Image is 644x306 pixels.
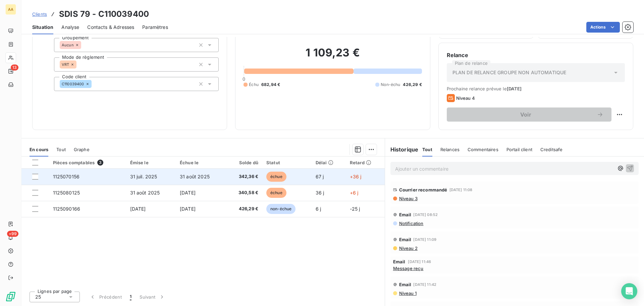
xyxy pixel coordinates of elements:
span: Niveau 2 [398,246,418,251]
span: Email [399,237,412,242]
div: Délai [316,160,342,165]
h6: Relance [447,51,625,59]
span: Aucun [62,43,74,47]
button: Actions [586,22,620,33]
span: [DATE] 08:52 [413,213,438,217]
input: Ajouter une valeur [92,81,97,87]
span: Creditsafe [540,147,563,152]
div: Open Intercom Messenger [621,283,637,299]
span: Email [399,212,412,217]
h6: Historique [385,145,419,154]
img: Logo LeanPay [5,291,16,302]
span: 36 j [316,190,324,195]
span: Graphe [74,147,90,152]
span: 31 août 2025 [130,190,160,195]
span: [DATE] [507,86,522,91]
span: VRT [62,62,69,67]
span: Commentaires [468,147,498,152]
button: Voir [447,107,611,122]
input: Ajouter une valeur [81,42,87,48]
span: 426,29 € [229,206,258,212]
button: 1 [126,290,136,304]
span: 426,29 € [403,82,422,88]
span: 6 j [316,206,321,212]
span: 1125070156 [53,174,80,179]
span: Relances [440,147,460,152]
span: Notification [398,221,424,226]
button: Suivant [136,290,169,304]
span: échue [266,172,286,182]
span: Analyse [61,24,79,31]
span: [DATE] 11:09 [413,237,436,242]
span: 3 [97,160,103,166]
div: Retard [350,160,381,165]
div: Échue le [180,160,221,165]
span: [DATE] [180,190,196,195]
span: C110039400 [62,82,84,86]
span: 0 [243,76,245,82]
div: Statut [266,160,308,165]
span: 342,36 € [229,173,258,180]
span: 25 [35,294,41,300]
span: 13 [11,64,18,71]
span: Situation [32,24,53,31]
span: Voir [455,112,597,117]
span: Portail client [506,147,532,152]
span: PLAN DE RELANCE GROUPE NON AUTOMATIQUE [452,69,567,76]
span: +99 [7,231,18,237]
span: 1 [130,294,131,300]
span: [DATE] 11:46 [408,260,431,264]
span: Niveau 4 [456,95,475,101]
span: 682,94 € [261,82,280,88]
span: Tout [422,147,432,152]
span: Non-échu [381,82,400,88]
span: 340,58 € [229,189,258,196]
span: [DATE] [130,206,146,212]
span: Échu [249,82,259,88]
h2: 1 109,23 € [244,46,422,66]
span: [DATE] [180,206,196,212]
a: Clients [32,11,47,17]
span: Niveau 3 [398,196,418,201]
input: Ajouter une valeur [76,61,82,68]
div: AA [5,4,16,15]
span: Clients [32,11,47,17]
span: Email [393,259,406,264]
span: Niveau 1 [398,291,417,296]
span: -25 j [350,206,360,212]
button: Précédent [85,290,126,304]
span: échue [266,188,286,198]
span: +36 j [350,174,362,179]
span: [DATE] 11:08 [449,188,473,192]
span: Courrier recommandé [399,187,447,192]
span: En cours [30,147,48,152]
span: Email [399,282,412,287]
span: non-échue [266,204,296,214]
span: Message reçu [393,266,424,271]
span: [DATE] 11:42 [413,282,436,287]
span: Paramètres [142,24,168,31]
div: Pièces comptables [53,160,122,166]
div: Émise le [130,160,172,165]
span: 31 juil. 2025 [130,174,157,179]
span: 1125090166 [53,206,80,212]
span: 67 j [316,174,324,179]
span: Tout [56,147,66,152]
span: 31 août 2025 [180,174,210,179]
span: Prochaine relance prévue le [447,86,625,91]
span: Contacts & Adresses [87,24,134,31]
span: +6 j [350,190,359,195]
h3: SDIS 79 - C110039400 [59,8,149,20]
div: Solde dû [229,160,258,165]
span: 1125080125 [53,190,80,195]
